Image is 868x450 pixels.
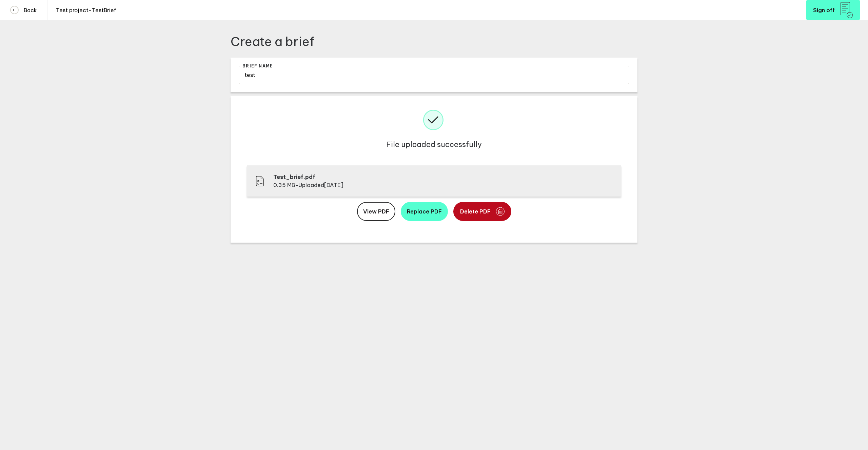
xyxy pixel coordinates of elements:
[273,182,295,188] span: 0.35 MB
[363,208,389,215] span: View PDF
[407,208,442,215] span: Replace PDF
[51,7,116,14] h4: Test project - Test Brief
[298,182,343,188] span: Uploaded [DATE]
[273,173,343,180] p: Test_brief.pdf
[386,140,482,149] h2: File uploaded successfully
[401,202,448,221] button: Replace PDF
[357,202,395,221] a: View PDF
[273,173,343,188] div: -
[460,209,491,214] span: Delete PDF
[231,34,637,49] h1: Create a brief
[239,66,629,84] input: Brief name
[19,7,37,14] h4: Back
[453,202,511,221] button: Delete PDF
[242,64,274,68] label: Brief name
[813,7,835,13] span: Sign off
